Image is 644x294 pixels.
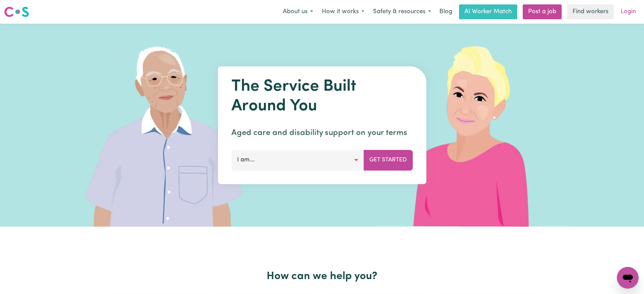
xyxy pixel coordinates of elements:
iframe: Button to launch messaging window [617,267,639,289]
img: Careseekers logo [4,6,29,18]
a: Login [617,4,640,19]
button: Get Started [363,150,413,170]
button: About us [278,5,317,19]
a: AI Worker Match [459,4,517,19]
a: Post a job [523,4,562,19]
h2: How can we help you? [103,270,542,283]
button: I am... [231,150,364,170]
button: Safety & resources [369,5,435,19]
a: Careseekers logo [4,4,29,20]
h1: The Service Built Around You [231,77,413,116]
a: Blog [435,4,456,19]
button: How it works [317,5,369,19]
a: Find workers [567,4,614,19]
p: Aged care and disability support on your terms [231,127,413,139]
